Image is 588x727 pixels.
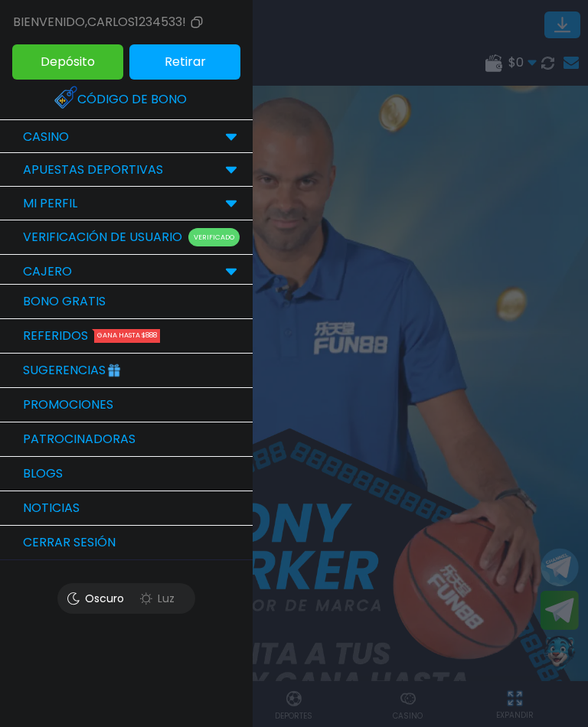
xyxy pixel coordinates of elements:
img: Redeem [54,86,77,109]
button: Depósito [12,44,123,80]
button: OscuroLuz [57,583,195,614]
p: MI PERFIL [23,194,77,213]
img: Gift [106,358,122,375]
p: Verificado [188,228,240,246]
a: Código de bono [54,83,198,116]
div: Gana hasta $888 [94,329,160,343]
button: Retirar [129,44,240,80]
div: Luz [122,587,191,610]
div: Bienvenido , carlos1234533! [13,13,206,31]
p: CASINO [23,128,69,146]
div: Oscuro [61,587,130,610]
p: CAJERO [23,262,72,281]
p: Apuestas Deportivas [23,161,163,179]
